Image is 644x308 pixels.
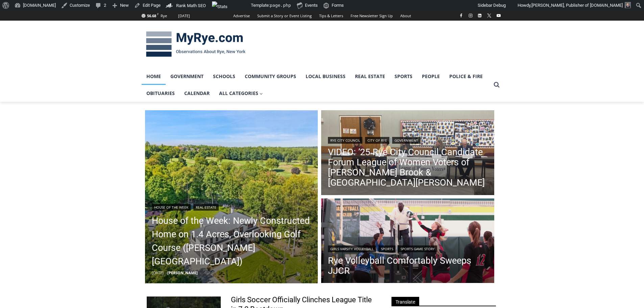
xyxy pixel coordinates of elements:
[270,3,291,8] span: page.php
[145,110,318,283] a: Read More House of the Week: Newly Constructed Home on 1.4 Acres, Overlooking Golf Course (Harris...
[328,147,487,188] a: VIDEO: ’25 Rye City Council Candidate Forum League of Women Voters of [PERSON_NAME] Brook & [GEOG...
[476,11,484,20] a: Linkedin
[230,11,254,21] a: Advertise
[491,79,503,91] button: View Search Form
[240,68,301,85] a: Community Groups
[219,90,263,97] span: All Categories
[495,11,503,20] a: YouTube
[142,68,166,85] a: Home
[321,198,494,285] a: Read More Rye Volleyball Comfortably Sweeps JJCR
[142,85,180,102] a: Obituaries
[321,110,494,197] img: (PHOTO: The League of Women Voters of Rye, Rye Brook & Port Chester held a 2025 Rye City Council ...
[417,68,445,85] a: People
[391,297,419,306] span: Translate
[180,85,214,102] a: Calendar
[365,137,389,144] a: City of Rye
[212,1,250,9] img: Views over 48 hours. Click for more Jetpack Stats.
[147,13,156,18] span: 56.68
[328,137,362,144] a: Rye City Council
[152,214,311,268] a: House of the Week: Newly Constructed Home on 1.4 Acres, Overlooking Golf Course ([PERSON_NAME][GE...
[166,68,208,85] a: Government
[152,270,164,275] time: [DATE]
[445,68,487,85] a: Police & Fire
[193,204,219,211] a: Real Estate
[321,110,494,197] a: Read More VIDEO: ’25 Rye City Council Candidate Forum League of Women Voters of Rye, Rye Brook & ...
[328,245,376,252] a: Girls Varsity Volleyball
[152,204,191,211] a: House of the Week
[145,110,318,283] img: 11 Boxwood Lane, Rye
[142,68,491,102] nav: Primary Navigation
[347,11,397,21] a: Free Newsletter Sign Up
[467,11,475,20] a: Instagram
[328,244,487,252] div: | |
[390,68,417,85] a: Sports
[176,3,206,8] span: Rank Math SEO
[152,203,311,211] div: |
[328,136,487,144] div: | |
[379,245,396,252] a: Sports
[531,3,623,8] span: [PERSON_NAME], Publisher of [DOMAIN_NAME]
[254,11,315,21] a: Submit a Story or Event Listing
[157,12,159,16] span: F
[230,11,415,21] nav: Secondary Navigation
[167,270,198,275] a: [PERSON_NAME]
[142,27,250,62] img: MyRye.com
[165,270,167,275] span: –
[350,68,390,85] a: Real Estate
[214,85,268,102] a: All Categories
[208,68,240,85] a: Schools
[321,198,494,285] img: (PHOTO: Rye Volleyball's Olivia Lewis (#22) tapping the ball over the net on Saturday, September ...
[301,68,350,85] a: Local Business
[398,245,437,252] a: Sports Game Story
[485,11,493,20] a: X
[315,11,347,21] a: Tips & Letters
[178,13,190,19] div: [DATE]
[457,11,465,20] a: Facebook
[328,256,487,276] a: Rye Volleyball Comfortably Sweeps JJCR
[392,137,421,144] a: Government
[397,11,415,21] a: About
[161,13,167,19] div: Rye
